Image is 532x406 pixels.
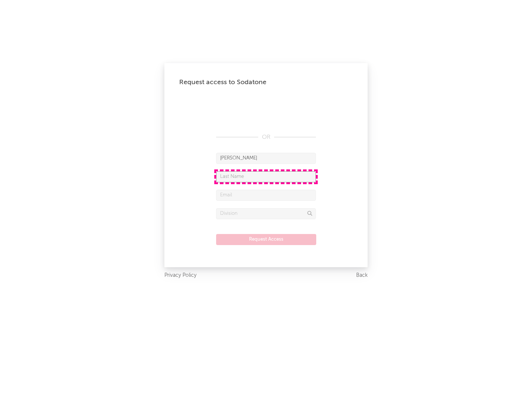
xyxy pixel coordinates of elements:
div: OR [216,133,316,142]
input: Last Name [216,171,316,182]
input: First Name [216,153,316,164]
div: Request access to Sodatone [179,78,353,87]
button: Request Access [216,234,316,245]
input: Division [216,208,316,219]
a: Back [356,271,368,280]
a: Privacy Policy [164,271,197,280]
input: Email [216,190,316,201]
